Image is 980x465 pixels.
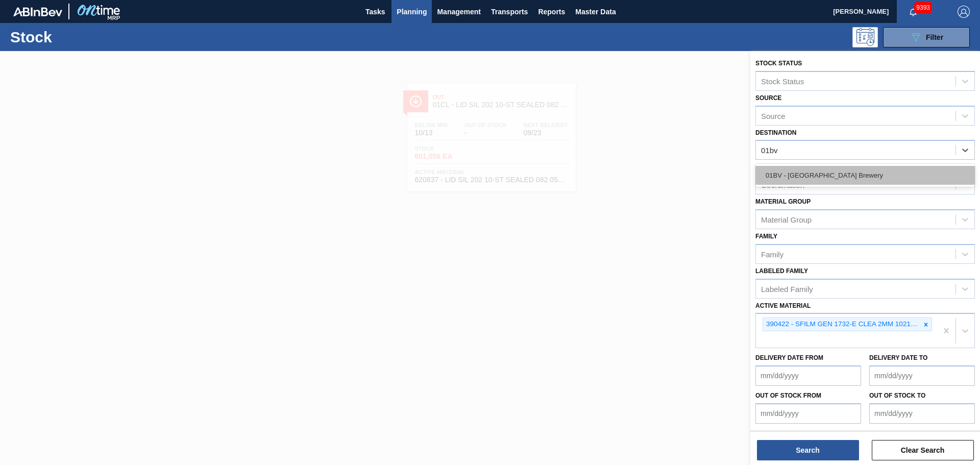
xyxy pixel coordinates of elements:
div: 01BV - [GEOGRAPHIC_DATA] Brewery [755,166,975,185]
label: Out of Stock to [869,392,925,399]
input: mm/dd/yyyy [755,365,861,386]
label: Active Material [755,302,811,309]
div: Family [761,250,783,258]
span: Master Data [575,6,616,18]
button: Notifications [897,5,929,19]
span: Filter [926,33,943,41]
h1: Stock [10,31,163,43]
span: 9393 [914,2,932,13]
span: Transports [491,6,528,18]
input: mm/dd/yyyy [755,403,861,424]
div: Programming: no user selected [852,27,878,47]
span: Reports [538,6,565,18]
input: mm/dd/yyyy [869,365,975,386]
label: Material Group [755,198,811,205]
div: 390422 - SFILM GEN 1732-E CLEA 2MM 1021 267 ABIST [763,318,920,331]
img: Logout [958,6,970,18]
input: mm/dd/yyyy [869,403,975,424]
span: Management [437,6,481,18]
label: Destination [755,129,796,136]
div: Labeled Family [761,284,813,293]
label: Delivery Date from [755,354,823,361]
label: Coordination [755,163,803,170]
label: Source [755,94,781,102]
label: Labeled Family [755,267,808,275]
span: Tasks [364,6,386,18]
img: TNhmsLtSVTkK8tSr43FrP2fwEKptu5GPRR3wAAAABJRU5ErkJggg== [13,7,62,16]
label: Family [755,233,777,240]
label: Out of Stock from [755,392,821,399]
span: Planning [397,6,427,18]
div: Material Group [761,215,812,224]
div: Stock Status [761,77,804,85]
div: Source [761,111,786,120]
label: Delivery Date to [869,354,927,361]
button: Filter [883,27,970,47]
label: Stock Status [755,60,802,67]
